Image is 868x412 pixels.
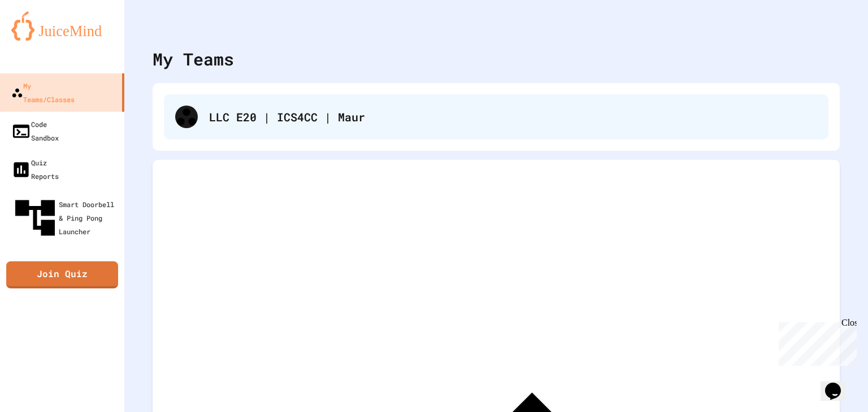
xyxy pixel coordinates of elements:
[821,367,857,401] iframe: chat widget
[164,94,828,139] div: LLC E20 | ICS4CC | Maur
[11,11,113,41] img: logo-orange.svg
[5,5,78,72] div: Chat with us now!Close
[774,318,857,366] iframe: chat widget
[209,108,817,125] div: LLC E20 | ICS4CC | Maur
[153,46,234,72] div: My Teams
[11,156,59,183] div: Quiz Reports
[11,79,75,106] div: My Teams/Classes
[11,117,59,144] div: Code Sandbox
[11,194,120,242] div: Smart Doorbell & Ping Pong Launcher
[6,261,118,288] a: Join Quiz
